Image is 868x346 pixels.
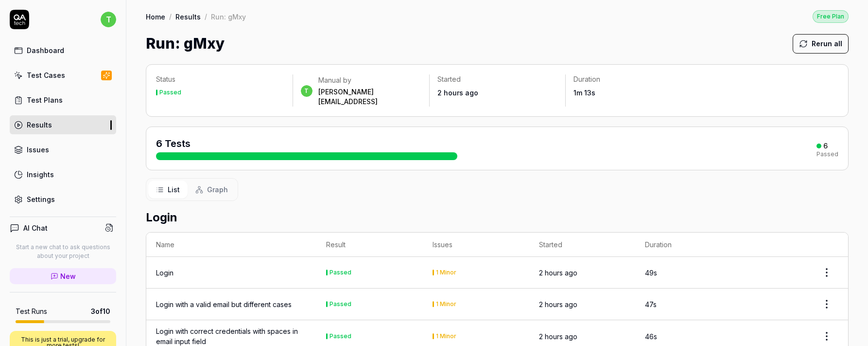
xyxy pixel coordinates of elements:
a: Insights [10,165,116,184]
th: Result [316,233,423,257]
button: Free Plan [813,10,849,23]
h1: Run: gMxy [146,33,225,55]
a: Test Cases [10,66,116,85]
span: t [301,85,312,97]
time: 49s [645,269,657,277]
div: Issues [27,145,49,155]
div: Free Plan [813,10,849,23]
th: Issues [423,233,529,257]
h2: Login [146,209,849,226]
h4: AI Chat [23,223,48,233]
div: Manual by [318,75,421,85]
a: New [10,268,116,284]
a: Login [156,268,174,278]
a: Home [146,12,165,21]
span: New [60,271,76,281]
span: 6 Tests [156,138,191,149]
span: Graph [207,184,228,195]
button: t [101,10,116,29]
div: 6 [823,142,828,150]
p: Status [156,74,285,84]
div: Run: gMxy [211,12,246,21]
div: [PERSON_NAME][EMAIL_ADDRESS] [318,87,421,107]
th: Name [146,233,316,257]
time: 2 hours ago [539,300,577,309]
div: Test Cases [27,70,65,80]
button: Graph [188,181,236,199]
time: 46s [645,332,657,341]
div: Settings [27,194,55,204]
a: Test Plans [10,91,116,109]
div: 1 Minor [436,301,456,307]
div: / [169,12,172,21]
div: Results [27,120,52,130]
button: List [148,181,188,199]
div: Dashboard [27,45,64,55]
span: 3 of 10 [91,306,110,316]
div: 1 Minor [436,333,456,339]
a: Dashboard [10,41,116,60]
div: 1 Minor [436,270,456,275]
a: Settings [10,190,116,209]
p: Started [437,74,558,84]
span: List [168,184,180,195]
span: t [101,12,116,27]
a: Login with a valid email but different cases [156,299,292,310]
th: Duration [635,233,742,257]
div: Passed [330,333,351,339]
a: Results [10,115,116,134]
div: / [205,12,207,21]
div: Insights [27,169,54,180]
div: Passed [816,151,838,157]
div: Test Plans [27,95,63,105]
time: 2 hours ago [539,269,577,277]
div: Passed [330,270,351,275]
th: Started [529,233,636,257]
a: Results [175,12,201,21]
button: Rerun all [793,34,849,54]
time: 1m 13s [573,89,595,97]
time: 47s [645,300,657,309]
p: Duration [573,74,694,84]
time: 2 hours ago [437,89,478,97]
a: Issues [10,140,116,159]
div: Passed [330,301,351,307]
div: Passed [159,90,181,95]
p: Start a new chat to ask questions about your project [10,243,116,260]
time: 2 hours ago [539,332,577,341]
h5: Test Runs [16,307,47,316]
